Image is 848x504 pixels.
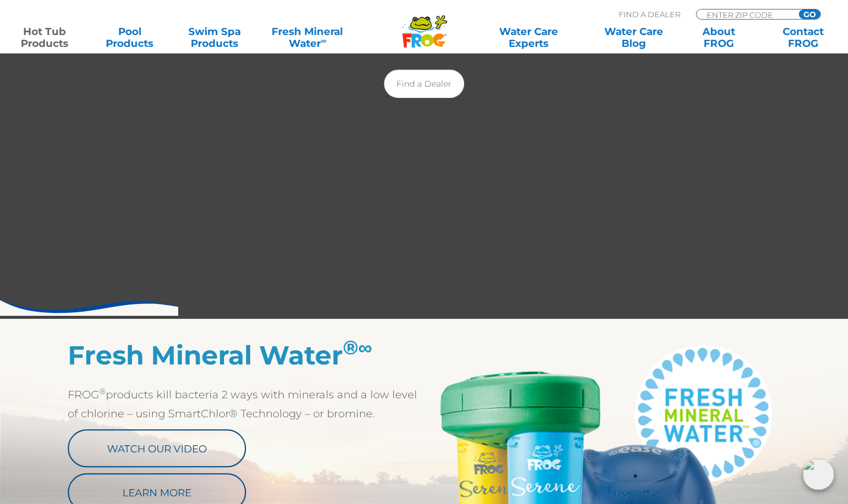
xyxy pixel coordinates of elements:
a: Hot TubProducts [12,26,78,49]
p: Find A Dealer [619,9,680,20]
a: Water CareExperts [475,26,582,49]
a: AboutFROG [685,26,751,49]
h2: Fresh Mineral Water [68,340,424,370]
sup: ® [343,335,373,359]
input: GO [799,9,820,19]
img: openIcon [803,459,834,490]
input: Zip Code Form [705,9,786,20]
sup: ® [99,386,106,396]
a: Find a Dealer [384,69,464,98]
a: Swim SpaProducts [181,26,247,49]
a: ContactFROG [770,26,836,49]
em: ∞ [358,335,373,359]
p: FROG products kill bacteria 2 ways with minerals and a low level of chlorine – using SmartChlor® ... [68,385,424,423]
a: Fresh MineralWater∞ [266,26,349,49]
a: Water CareBlog [601,26,667,49]
a: Watch Our Video [68,429,246,467]
a: PoolProducts [97,26,163,49]
sup: ∞ [321,36,326,45]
